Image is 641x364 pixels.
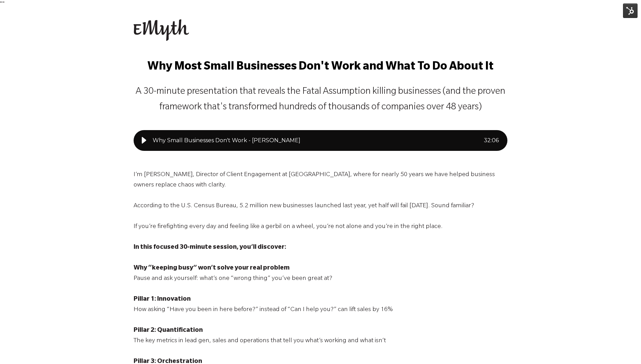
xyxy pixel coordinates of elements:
[134,327,203,334] span: Pillar 2: Quantification
[134,19,189,41] img: EMyth
[134,265,290,272] span: Why “keeping busy” won’t solve your real problem
[623,3,638,18] img: HubSpot Tools Menu Toggle
[134,296,191,303] span: Pillar 1: Innovation
[137,134,151,147] div: Play
[484,136,499,145] div: 32 : 06
[606,331,641,364] iframe: Chat Widget
[134,84,507,116] p: A 30-minute presentation that reveals the Fatal Assumption killing businesses (and the proven fra...
[134,244,286,251] span: In this focused 30-minute session, you’ll discover:
[153,136,484,145] div: Why Small Businesses Don't Work - [PERSON_NAME]
[147,61,494,74] span: Why Most Small Businesses Don't Work and What To Do About It
[134,130,507,151] div: Play audio: Why Small Businesses Don't Work - Paul Bauscher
